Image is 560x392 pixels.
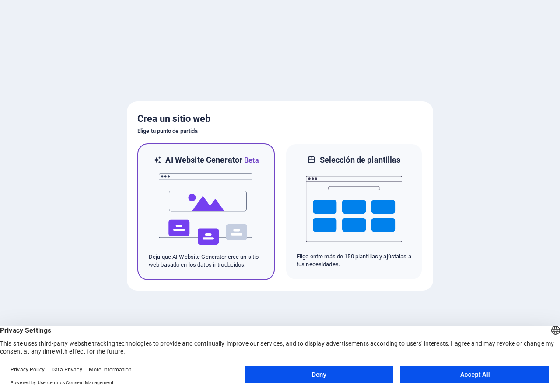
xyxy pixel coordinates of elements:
p: Deja que AI Website Generator cree un sitio web basado en los datos introducidos. [149,253,263,269]
img: ai [158,166,254,253]
div: Selección de plantillasElige entre más de 150 plantillas y ajústalas a tus necesidades. [285,143,423,280]
h6: Elige tu punto de partida [137,126,423,136]
p: Elige entre más de 150 plantillas y ajústalas a tus necesidades. [297,253,411,268]
div: AI Website GeneratorBetaaiDeja que AI Website Generator cree un sitio web basado en los datos int... [137,143,275,280]
h6: AI Website Generator [165,155,259,166]
span: Beta [242,156,259,164]
h5: Crea un sitio web [137,112,423,126]
h6: Selección de plantillas [320,155,401,165]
